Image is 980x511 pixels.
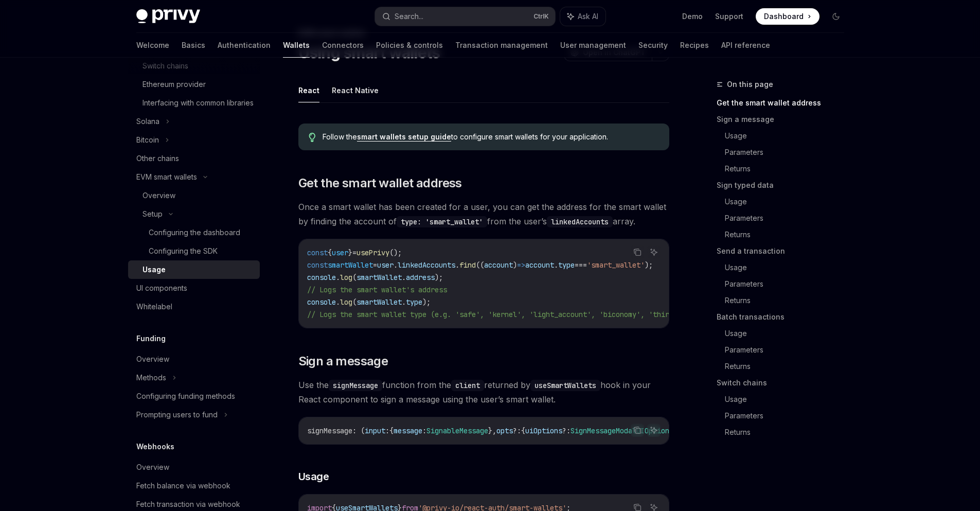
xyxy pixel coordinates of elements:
img: dark logo [136,9,200,24]
span: type [406,297,422,307]
h5: Funding [136,332,166,345]
a: UI components [128,279,260,297]
div: Solana [136,115,159,128]
span: smartWallet [328,260,373,270]
button: React [298,78,319,102]
div: Methods [136,372,166,384]
span: }, [488,426,496,435]
div: Ethereum provider [142,78,206,91]
span: const [307,248,328,257]
span: ) [513,260,517,270]
span: smartWallet [357,273,402,282]
span: . [554,260,558,270]
a: Usage [725,391,852,408]
span: Ctrl K [533,12,549,21]
div: Whitelabel [136,301,172,313]
a: Usage [128,260,260,279]
button: React Native [332,78,379,102]
span: usePrivy [357,248,389,257]
span: = [373,260,377,270]
span: // Logs the smart wallet type (e.g. 'safe', 'kernel', 'light_account', 'biconomy', 'thirdweb', 'c... [307,310,797,319]
div: Configuring the SDK [149,245,218,257]
span: message [394,426,422,435]
div: Usage [142,263,166,276]
a: Other chains [128,149,260,168]
a: Basics [182,33,205,58]
a: Send a transaction [717,243,852,259]
div: Configuring the dashboard [149,226,240,239]
a: Usage [725,128,852,144]
span: => [517,260,525,270]
span: ?: [513,426,521,435]
span: user [332,248,348,257]
a: Configuring the SDK [128,242,260,260]
span: ?: [562,426,571,435]
a: Policies & controls [376,33,443,58]
button: Ask AI [647,245,661,259]
div: Bitcoin [136,134,159,146]
button: Toggle dark mode [828,8,844,25]
a: Dashboard [756,8,819,25]
span: address [406,273,435,282]
h5: Webhooks [136,440,174,453]
span: Ask AI [578,11,598,22]
div: Search... [395,10,423,23]
span: Dashboard [764,11,804,22]
span: account [525,260,554,270]
a: Batch transactions [717,309,852,325]
span: opts [496,426,513,435]
span: . [394,260,398,270]
div: UI components [136,282,187,294]
span: log [340,273,352,282]
a: API reference [721,33,770,58]
div: Fetch balance via webhook [136,480,230,492]
span: ( [352,297,357,307]
a: Fetch balance via webhook [128,477,260,495]
a: Usage [725,259,852,276]
span: 'smart_wallet' [587,260,645,270]
div: EVM smart wallets [136,171,197,183]
code: linkedAccounts [547,216,613,227]
a: Configuring funding methods [128,387,260,406]
a: Sign a message [717,111,852,128]
span: === [575,260,587,270]
a: Whitelabel [128,297,260,316]
span: { [389,426,394,435]
span: = [352,248,357,257]
a: Support [715,11,743,22]
span: type [558,260,575,270]
a: Security [638,33,668,58]
span: : [422,426,426,435]
div: Other chains [136,152,179,165]
span: Get the smart wallet address [298,175,462,191]
span: ); [435,273,443,282]
a: Overview [128,458,260,477]
div: Prompting users to fund [136,409,218,421]
span: On this page [727,78,773,91]
button: Copy the contents from the code block [631,245,644,259]
a: smart wallets setup guide [357,132,451,142]
a: Welcome [136,33,169,58]
span: (( [476,260,484,270]
button: Ask AI [560,7,605,26]
div: Overview [136,461,169,473]
span: { [521,426,525,435]
span: find [459,260,476,270]
span: . [402,297,406,307]
a: Switch chains [717,375,852,391]
span: . [402,273,406,282]
span: Use the function from the returned by hook in your React component to sign a message using the us... [298,378,669,407]
span: console [307,273,336,282]
span: user [377,260,394,270]
a: Overview [128,186,260,205]
a: Recipes [680,33,709,58]
code: type: 'smart_wallet' [397,216,487,227]
a: Authentication [218,33,271,58]
div: Interfacing with common libraries [142,97,254,109]
div: Overview [136,353,169,365]
span: ); [422,297,431,307]
code: client [451,380,484,391]
div: Fetch transaction via webhook [136,498,240,510]
span: . [336,297,340,307]
span: } [348,248,352,257]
